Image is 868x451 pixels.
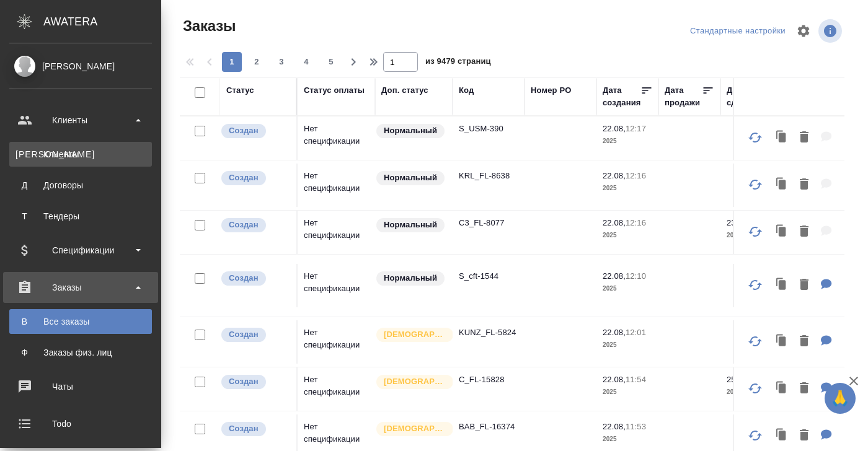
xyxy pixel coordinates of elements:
div: Todo [9,414,152,433]
div: Дата сдачи [727,84,764,109]
button: Клонировать [770,423,794,449]
div: Выставляется автоматически при создании заказа [220,421,290,437]
div: Дата продажи [665,84,702,109]
div: Выставляется автоматически при создании заказа [220,123,290,139]
button: Удалить [794,219,815,245]
button: Удалить [794,273,815,298]
div: Выставляется автоматически для первых 3 заказов нового контактного лица. Особое внимание [375,421,446,437]
button: 3 [272,52,291,72]
a: ФЗаказы физ. лиц [9,340,152,365]
button: Удалить [794,329,815,354]
p: 22.08, [603,328,626,337]
div: Клиенты [9,111,152,129]
button: Клонировать [770,273,794,298]
span: из 9479 страниц [425,54,491,72]
a: Чаты [3,371,158,402]
a: ДДоговоры [9,173,152,198]
p: C_FL-15828 [459,374,518,386]
td: Нет спецификации [298,211,375,254]
p: Создан [229,219,259,231]
p: 22.08, [603,171,626,180]
a: Todo [3,408,158,439]
p: KRL_FL-8638 [459,170,518,182]
p: Создан [229,272,259,284]
div: Выставляется автоматически для первых 3 заказов нового контактного лица. Особое внимание [375,326,446,343]
p: Создан [229,125,259,137]
div: Выставляется автоматически при создании заказа [220,170,290,186]
div: Статус оплаты [304,84,365,97]
div: [PERSON_NAME] [9,59,152,73]
button: Клонировать [770,329,794,354]
p: [DEMOGRAPHIC_DATA] [384,375,446,388]
div: Статус по умолчанию для стандартных заказов [375,123,446,139]
p: 2025 [603,433,652,445]
button: Обновить [740,374,770,403]
p: S_cft-1544 [459,270,518,282]
p: 2025 [727,386,776,398]
button: Удалить [794,376,815,401]
p: 2025 [727,229,776,242]
p: 2025 [603,135,652,147]
div: Выставляется автоматически при создании заказа [220,270,290,287]
p: 23.08, [727,218,750,227]
div: Статус по умолчанию для стандартных заказов [375,170,446,186]
p: 25.08, [727,375,750,384]
button: Обновить [740,123,770,152]
div: Чаты [9,377,152,396]
button: Обновить [740,270,770,300]
span: Посмотреть информацию [818,19,844,43]
button: Удалить [794,172,815,198]
span: 4 [296,56,316,68]
p: 12:16 [626,171,646,180]
div: Доп. статус [381,84,428,97]
span: 2 [247,56,267,68]
div: Спецификации [9,241,152,260]
p: 2025 [603,386,652,398]
button: Клонировать [770,172,794,198]
td: Нет спецификации [298,264,375,307]
p: KUNZ_FL-5824 [459,326,518,339]
button: Клонировать [770,376,794,401]
div: Все заказы [15,315,146,328]
p: 11:53 [626,422,646,431]
p: C3_FL-8077 [459,217,518,229]
p: [DEMOGRAPHIC_DATA] [384,328,446,341]
button: 🙏 [825,383,856,414]
div: Номер PO [531,84,571,97]
div: Статус [226,84,254,97]
p: 11:54 [626,375,646,384]
p: 2025 [603,182,652,195]
p: [DEMOGRAPHIC_DATA] [384,423,446,435]
a: [PERSON_NAME]Клиенты [9,142,152,167]
span: 🙏 [830,385,851,411]
p: BAB_FL-16374 [459,421,518,433]
p: 12:17 [626,124,646,133]
p: Нормальный [384,272,437,284]
a: ВВсе заказы [9,309,152,334]
div: Код [459,84,474,97]
button: Удалить [794,125,815,151]
div: Тендеры [15,210,146,222]
p: 2025 [603,282,652,295]
div: Выставляется автоматически для первых 3 заказов нового контактного лица. Особое внимание [375,374,446,390]
span: 5 [321,56,341,68]
div: Выставляется автоматически при создании заказа [220,326,290,343]
div: Заказы физ. лиц [15,346,146,359]
span: 3 [272,56,291,68]
div: Клиенты [15,148,146,160]
div: Заказы [9,278,152,297]
div: Выставляется автоматически при создании заказа [220,374,290,390]
a: ТТендеры [9,204,152,229]
p: 22.08, [603,124,626,133]
p: Нормальный [384,125,437,137]
p: 12:01 [626,328,646,337]
td: Нет спецификации [298,116,375,160]
div: Дата создания [603,84,640,109]
button: 2 [247,52,267,72]
td: Нет спецификации [298,320,375,364]
span: Настроить таблицу [789,16,818,46]
div: Статус по умолчанию для стандартных заказов [375,270,446,287]
p: 12:16 [626,218,646,227]
p: 22.08, [603,218,626,227]
p: Нормальный [384,219,437,231]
